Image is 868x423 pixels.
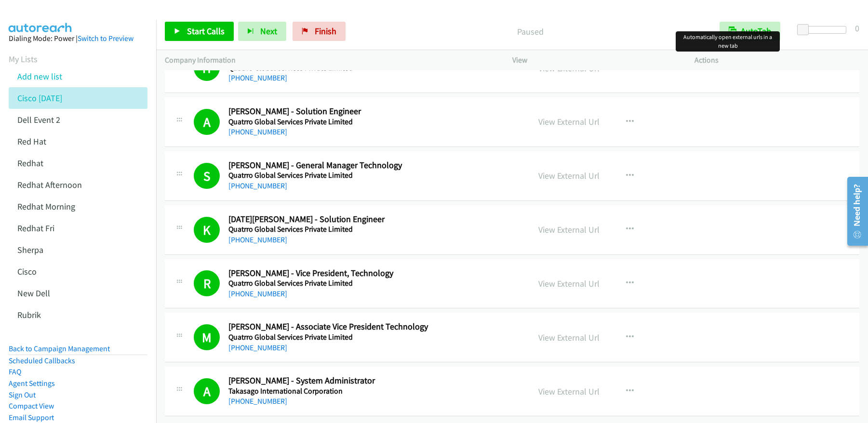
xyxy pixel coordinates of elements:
[194,109,220,135] div: The call has been completed
[228,117,517,127] h5: Quatrro Global Services Private Limited
[187,26,225,37] span: Start Calls
[359,25,702,38] p: Paused
[194,163,220,189] h1: S
[194,270,220,296] h1: R
[194,109,220,135] h1: A
[676,31,780,52] div: Automatically open external urls in a new tab
[194,324,220,350] h1: M
[9,53,38,65] a: My Lists
[228,171,517,180] h5: Quatrro Global Services Private Limited
[228,332,517,342] h5: Quatrro Global Services Private Limited
[802,26,846,34] div: Delay between calls (in seconds)
[194,163,220,189] div: The call has been completed
[228,397,287,406] a: [PHONE_NUMBER]
[538,224,600,235] a: View External Url
[228,160,517,171] h2: [PERSON_NAME] - General Manager Technology
[17,136,46,147] a: Red Hat
[840,173,868,250] iframe: Resource Center
[228,181,287,190] a: [PHONE_NUMBER]
[538,332,600,343] a: View External Url
[720,22,780,41] button: AutoTab
[9,413,54,422] a: Email Support
[9,356,75,365] a: Scheduled Callbacks
[17,201,75,212] a: Redhat Morning
[228,268,517,279] h2: [PERSON_NAME] - Vice President, Technology
[694,54,859,66] p: Actions
[17,114,60,125] a: Dell Event 2
[228,73,287,82] a: [PHONE_NUMBER]
[228,127,287,136] a: [PHONE_NUMBER]
[194,378,220,404] div: The call has been completed
[228,289,287,298] a: [PHONE_NUMBER]
[228,343,287,352] a: [PHONE_NUMBER]
[228,375,517,386] h2: [PERSON_NAME] - System Administrator
[17,179,82,190] a: Redhat Afternoon
[165,22,234,41] a: Start Calls
[293,22,346,41] a: Finish
[228,321,517,332] h2: [PERSON_NAME] - Associate Vice President Technology
[538,278,600,289] a: View External Url
[17,93,62,104] a: Cisco [DATE]
[228,235,287,244] a: [PHONE_NUMBER]
[17,223,54,234] a: Redhat Fri
[228,214,517,225] h2: [DATE][PERSON_NAME] - Solution Engineer
[9,367,21,376] a: FAQ
[17,71,62,82] a: Add new list
[17,244,43,255] a: Sherpa
[260,26,277,37] span: Next
[165,54,495,66] p: Company Information
[315,26,336,37] span: Finish
[512,54,677,66] p: View
[9,33,147,44] div: Dialing Mode: Power |
[194,217,220,243] div: The call has been completed
[238,22,286,41] button: Next
[9,390,36,399] a: Sign Out
[228,225,517,234] h5: Quatrro Global Services Private Limited
[538,170,600,181] a: View External Url
[9,379,55,388] a: Agent Settings
[194,270,220,296] div: The call has been completed
[194,324,220,350] div: The call has been completed
[228,106,517,117] h2: [PERSON_NAME] - Solution Engineer
[17,266,37,277] a: Cisco
[17,158,43,169] a: Redhat
[9,401,54,410] a: Compact View
[538,63,600,74] a: View External Url
[78,34,134,43] a: Switch to Preview
[228,386,517,396] h5: Takasago International Corporation
[855,22,859,35] div: 0
[194,378,220,404] h1: A
[538,116,600,127] a: View External Url
[17,288,50,299] a: New Dell
[228,278,517,288] h5: Quatrro Global Services Private Limited
[17,309,41,320] a: Rubrik
[194,217,220,243] h1: K
[9,344,110,353] a: Back to Campaign Management
[538,386,600,397] a: View External Url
